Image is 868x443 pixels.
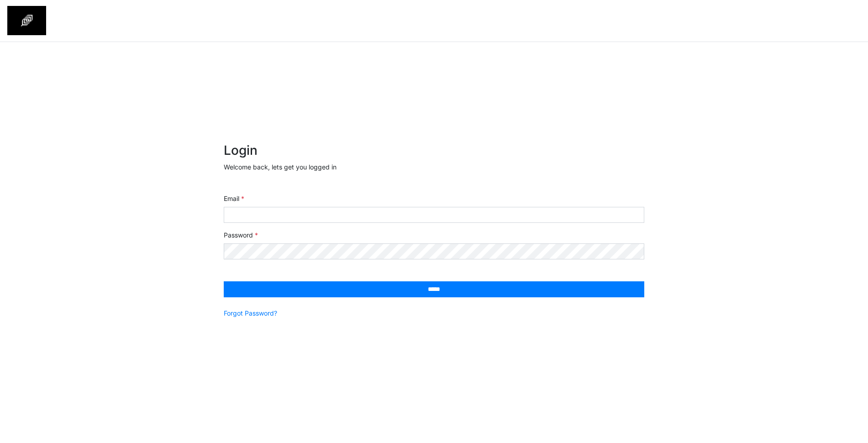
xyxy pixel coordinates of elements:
[224,230,258,240] label: Password
[224,162,644,172] p: Welcome back, lets get you logged in
[224,308,277,318] a: Forgot Password?
[224,143,644,158] h2: Login
[7,6,46,35] img: spp logo
[224,194,244,203] label: Email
